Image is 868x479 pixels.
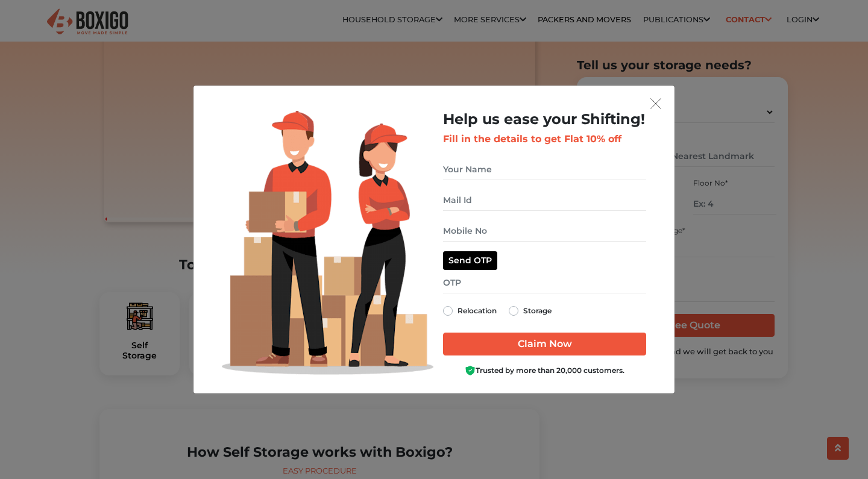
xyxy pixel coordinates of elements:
input: Mobile No [443,221,646,242]
button: Send OTP [443,251,497,270]
div: Trusted by more than 20,000 customers. [443,365,646,377]
input: OTP [443,272,646,293]
img: Boxigo Customer Shield [465,365,476,376]
img: exit [650,98,661,109]
h2: Help us ease your Shifting! [443,111,646,128]
label: Relocation [458,304,497,318]
input: Claim Now [443,333,646,355]
input: Mail Id [443,190,646,211]
h3: Fill in the details to get Flat 10% off [443,133,646,145]
input: Your Name [443,159,646,180]
label: Storage [523,304,552,318]
img: Lead Welcome Image [222,111,434,375]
